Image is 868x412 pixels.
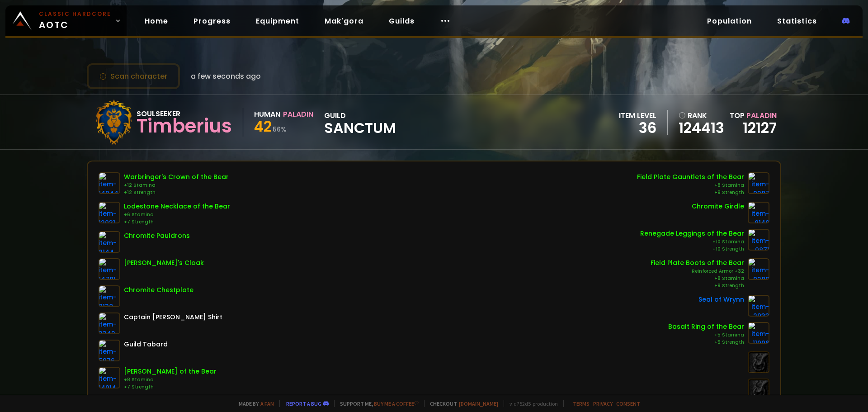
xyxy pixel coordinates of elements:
img: item-5976 [99,340,120,361]
div: 36 [619,121,656,135]
div: +9 Strength [637,189,744,196]
div: Reinforced Armor +32 [651,268,744,275]
a: 124413 [679,121,724,135]
div: Field Plate Gauntlets of the Bear [637,172,744,182]
span: AOTC [39,10,111,32]
a: Terms [573,400,590,407]
a: Report a bug [286,400,321,407]
div: [PERSON_NAME] of the Bear [124,367,217,376]
img: item-8140 [748,202,769,223]
div: Seal of Wrynn [698,295,744,304]
div: Chromite Chestplate [124,285,193,295]
a: Home [137,12,175,30]
div: item level [619,110,656,121]
div: guild [324,110,396,135]
div: Captain [PERSON_NAME] Shirt [124,313,222,322]
div: +9 Strength [651,282,744,289]
a: Consent [616,400,640,407]
span: Checkout [424,400,498,407]
div: Warbringer's Crown of the Bear [124,172,229,182]
div: +8 Stamina [124,376,217,384]
div: +8 Stamina [637,182,744,189]
a: Progress [186,12,238,30]
img: item-14914 [99,367,120,388]
div: +7 Strength [124,384,217,391]
img: item-8144 [99,231,120,253]
div: Human [254,109,280,120]
span: v. d752d5 - production [504,400,558,407]
img: item-9287 [748,172,769,194]
a: Mak'gora [317,12,371,30]
div: Renegade Leggings of the Bear [640,229,744,238]
div: Paladin [283,109,313,120]
div: [PERSON_NAME]'s Cloak [124,258,204,268]
div: +8 Stamina [651,275,744,282]
a: Population [700,12,759,30]
small: 56 % [273,125,287,134]
button: Scan character [87,63,180,89]
a: Equipment [249,12,307,30]
div: Field Plate Boots of the Bear [651,258,744,268]
span: 42 [254,116,272,137]
div: Chromite Pauldrons [124,231,190,241]
div: +5 Stamina [668,331,744,339]
div: +10 Stamina [640,238,744,246]
img: item-9289 [748,258,769,280]
a: 12127 [743,118,777,138]
a: a fan [260,400,274,407]
div: Basalt Ring of the Bear [668,322,744,331]
img: item-2933 [748,295,769,317]
span: Made by [233,400,274,407]
img: item-8138 [99,285,120,307]
a: Buy me a coffee [374,400,419,407]
img: item-3342 [99,313,120,334]
img: item-14944 [99,172,120,194]
div: +10 Strength [640,246,744,253]
div: Chromite Girdle [692,202,744,211]
div: Top [730,110,777,121]
div: Lodestone Necklace of the Bear [124,202,230,211]
div: Timberius [137,119,232,133]
small: Classic Hardcore [39,10,111,18]
a: Statistics [770,12,824,30]
span: Sanctum [324,121,396,135]
div: +5 Strength [668,339,744,346]
span: a few seconds ago [191,71,261,82]
img: item-12031 [99,202,120,223]
div: Soulseeker [137,108,232,119]
img: item-11996 [748,322,769,344]
div: rank [679,110,724,121]
img: item-9871 [748,229,769,251]
a: Guilds [382,12,422,30]
div: Guild Tabard [124,340,168,349]
span: Support me, [334,400,419,407]
div: +12 Stamina [124,182,229,189]
div: +7 Strength [124,218,230,226]
a: Classic HardcoreAOTC [5,5,127,36]
span: Paladin [746,110,777,121]
div: +12 Strength [124,189,229,196]
img: item-14781 [99,258,120,280]
a: Privacy [593,400,613,407]
div: +6 Stamina [124,211,230,218]
a: [DOMAIN_NAME] [459,400,498,407]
